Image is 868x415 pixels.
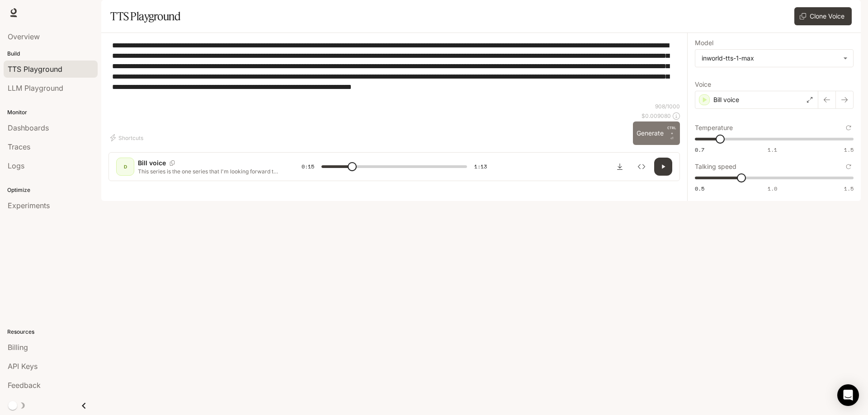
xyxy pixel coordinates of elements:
button: Shortcuts [108,131,147,145]
span: 0:15 [302,162,314,171]
button: Reset to default [844,123,854,133]
div: Open Intercom Messenger [837,384,859,406]
div: D [118,159,132,174]
span: 1.0 [768,185,777,192]
button: GenerateCTRL +⏎ [633,121,680,145]
p: Bill voice [713,95,739,104]
span: 1.5 [844,185,854,192]
p: Bill voice [138,159,166,168]
button: Inspect [632,158,651,176]
p: Model [695,40,713,46]
p: Voice [695,81,711,88]
span: 0.5 [695,185,704,192]
span: 1.5 [844,146,854,154]
span: 1:13 [474,162,487,171]
p: 908 / 1000 [655,103,680,110]
button: Download audio [611,158,629,176]
div: inworld-tts-1-max [702,54,839,63]
div: inworld-tts-1-max [695,50,853,67]
span: 0.7 [695,146,704,154]
h1: TTS Playground [110,7,180,25]
button: Reset to default [844,162,854,172]
p: Talking speed [695,163,736,170]
p: ⏎ [667,125,676,141]
button: Copy Voice ID [166,160,179,166]
p: This series is the one series that I'm looking forward to. I can't wait for Prometheus 3. [PERSON... [138,168,280,175]
p: Temperature [695,125,733,131]
span: 1.1 [768,146,777,154]
p: CTRL + [667,125,676,136]
button: Clone Voice [794,7,852,25]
